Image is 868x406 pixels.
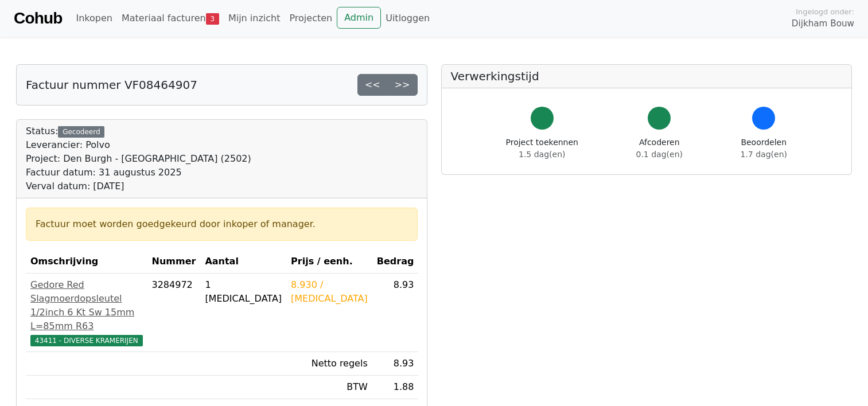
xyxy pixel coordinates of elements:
a: Materiaal facturen3 [117,7,224,30]
div: Afcoderen [636,136,683,161]
a: Gedore Red Slagmoerdopsleutel 1/2inch 6 Kt Sw 15mm L=85mm R6343411 - DIVERSE KRAMERIJEN [30,278,143,347]
div: Verval datum: [DATE] [26,179,251,193]
span: 1.7 dag(en) [741,150,787,159]
span: 3 [206,13,219,25]
td: 1.88 [372,376,419,399]
a: Cohub [14,5,62,32]
th: Bedrag [372,250,419,274]
th: Omschrijving [26,250,147,274]
h5: Factuur nummer VF08464907 [26,78,197,92]
th: Nummer [147,250,201,274]
a: Inkopen [71,7,116,30]
a: << [357,74,388,96]
a: Mijn inzicht [224,7,285,30]
span: 43411 - DIVERSE KRAMERIJEN [30,335,143,346]
div: Beoordelen [741,136,787,161]
div: 1 [MEDICAL_DATA] [205,278,282,306]
div: Leverancier: Polvo [26,138,251,152]
td: 3284972 [147,274,201,352]
td: BTW [286,376,372,399]
div: Status: [26,124,251,193]
h5: Verwerkingstijd [451,69,843,83]
td: Netto regels [286,352,372,376]
th: Aantal [200,250,286,274]
a: Projecten [285,7,337,30]
td: 8.93 [372,274,419,352]
a: Uitloggen [381,7,434,30]
span: Dijkham Bouw [792,17,854,30]
div: 8.930 / [MEDICAL_DATA] [291,278,368,306]
th: Prijs / eenh. [286,250,372,274]
a: Admin [337,7,381,29]
span: Ingelogd onder: [796,6,854,17]
div: Project toekennen [506,136,578,161]
div: Project: Den Burgh - [GEOGRAPHIC_DATA] (2502) [26,152,251,166]
td: 8.93 [372,352,419,376]
div: Factuur datum: 31 augustus 2025 [26,166,251,179]
span: 0.1 dag(en) [636,150,683,159]
div: Gecodeerd [58,126,104,138]
div: Gedore Red Slagmoerdopsleutel 1/2inch 6 Kt Sw 15mm L=85mm R63 [30,278,143,333]
div: Factuur moet worden goedgekeurd door inkoper of manager. [36,217,408,231]
a: >> [387,74,418,96]
span: 1.5 dag(en) [519,150,565,159]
